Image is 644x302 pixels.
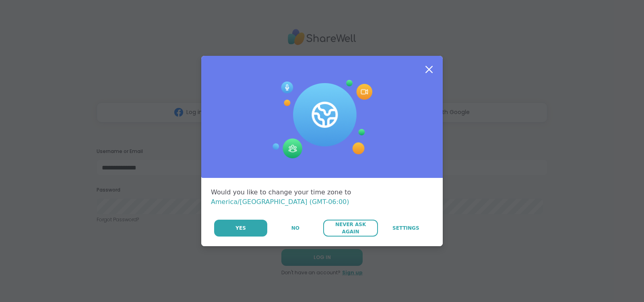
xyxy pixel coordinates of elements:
button: No [268,220,322,237]
span: America/[GEOGRAPHIC_DATA] (GMT-06:00) [211,198,349,206]
div: Would you like to change your time zone to [211,188,433,207]
button: Yes [214,220,267,237]
span: Yes [235,224,246,232]
button: Never Ask Again [323,220,378,237]
img: Session Experience [272,80,372,159]
span: Settings [392,224,419,232]
span: Never Ask Again [327,221,374,235]
span: No [291,224,299,232]
a: Settings [379,220,433,237]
